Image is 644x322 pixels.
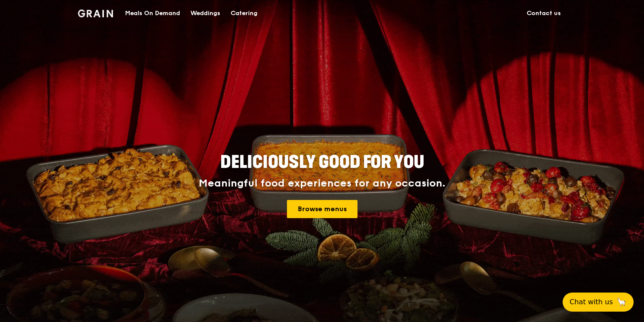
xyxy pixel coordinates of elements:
[125,0,180,26] div: Meals On Demand
[570,297,613,307] span: Chat with us
[563,293,634,312] button: Chat with us🦙
[225,0,263,26] a: Catering
[522,0,566,26] a: Contact us
[78,10,113,17] img: Grain
[616,297,627,307] span: 🦙
[220,152,424,173] span: Deliciously good for you
[190,0,220,26] div: Weddings
[231,0,258,26] div: Catering
[287,200,357,218] a: Browse menus
[166,177,478,190] div: Meaningful food experiences for any occasion.
[185,0,225,26] a: Weddings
